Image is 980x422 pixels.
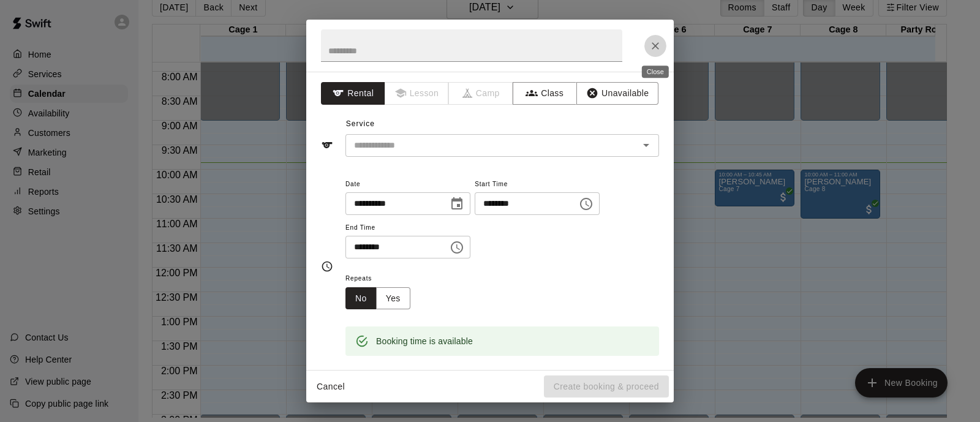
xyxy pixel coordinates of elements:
[346,119,375,128] span: Service
[321,82,385,105] button: Rental
[571,369,611,388] button: Add all
[311,375,350,398] button: Cancel
[345,220,470,236] span: End Time
[638,137,655,154] button: Open
[644,35,666,57] button: Close
[475,176,600,193] span: Start Time
[345,287,377,310] button: No
[321,260,333,273] svg: Timing
[321,139,333,151] svg: Service
[345,287,410,310] div: outlined button group
[345,271,420,287] span: Repeats
[574,192,598,216] button: Choose time, selected time is 11:45 AM
[376,287,410,310] button: Yes
[576,82,658,105] button: Unavailable
[449,82,513,105] span: Camps can only be created in the Services page
[345,176,470,193] span: Date
[445,235,469,260] button: Choose time, selected time is 12:15 PM
[385,82,450,105] span: Lessons must be created in the Services page first
[513,82,577,105] button: Class
[445,192,469,216] button: Choose date, selected date is Sep 20, 2025
[642,66,669,78] div: Close
[376,330,473,352] div: Booking time is available
[611,369,659,388] button: Remove all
